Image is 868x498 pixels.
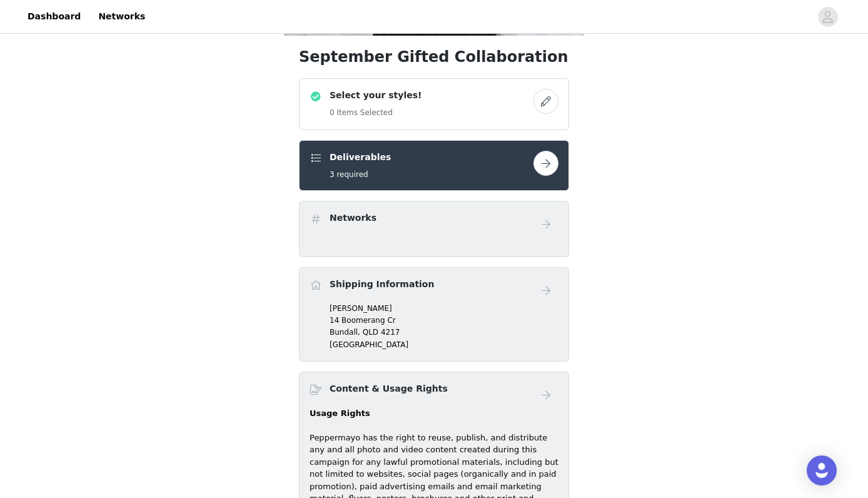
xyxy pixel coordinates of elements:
span: QLD [363,328,378,337]
div: Shipping Information [299,267,569,362]
div: Networks [299,201,569,257]
div: Select your styles! [299,78,569,130]
h5: 3 required [330,169,391,180]
h4: Content & Usage Rights [330,382,448,395]
h5: 0 Items Selected [330,107,421,118]
a: Networks [91,3,153,31]
h4: Deliverables [330,151,391,164]
h4: Select your styles! [330,89,421,102]
div: avatar [822,7,834,27]
a: Dashboard [20,3,88,31]
div: Deliverables [299,140,569,191]
p: [PERSON_NAME] [330,303,558,314]
span: 4217 [381,328,400,337]
div: Open Intercom Messenger [807,455,837,485]
strong: Usage Rights [310,409,370,418]
h1: September Gifted Collaboration [299,46,569,68]
p: 14 Boomerang Cr [330,315,558,326]
p: [GEOGRAPHIC_DATA] [330,339,558,350]
h4: Shipping Information [330,278,434,291]
span: Bundall, [330,328,360,337]
h4: Networks [330,211,376,225]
